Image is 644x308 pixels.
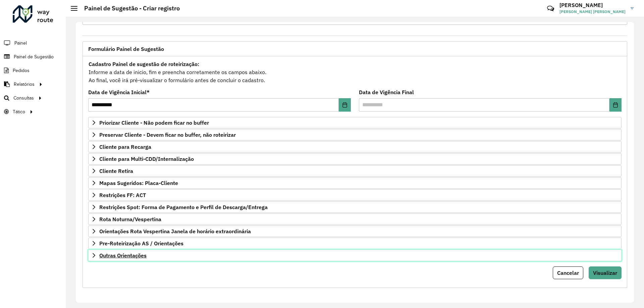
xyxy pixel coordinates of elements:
[99,204,268,210] span: Restrições Spot: Forma de Pagamento e Perfil de Descarga/Entrega
[13,108,25,115] span: Tático
[593,269,617,276] span: Visualizar
[99,253,147,258] span: Outras Orientações
[88,189,622,201] a: Restrições FF: ACT
[14,53,54,60] span: Painel de Sugestão
[99,156,194,162] span: Cliente para Multi-CDD/Internalização
[13,95,34,102] span: Consultas
[88,153,622,165] a: Cliente para Multi-CDD/Internalização
[99,168,133,174] span: Cliente Retira
[359,88,414,96] label: Data de Vigência Final
[543,1,558,16] a: Contato Rápido
[99,229,251,234] span: Orientações Rota Vespertina Janela de horário extraordinária
[77,5,180,12] h2: Painel de Sugestão - Criar registro
[88,213,622,225] a: Rota Noturna/Vespertina
[89,61,199,67] strong: Cadastro Painel de sugestão de roteirização:
[99,144,151,149] span: Cliente para Recarga
[339,98,351,112] button: Choose Date
[99,192,146,198] span: Restrições FF: ACT
[88,177,622,189] a: Mapas Sugeridos: Placa-Cliente
[557,269,579,276] span: Cancelar
[609,98,622,112] button: Choose Date
[88,226,622,237] a: Orientações Rota Vespertina Janela de horário extraordinária
[553,266,583,279] button: Cancelar
[88,60,622,84] div: Informe a data de inicio, fim e preencha corretamente os campos abaixo. Ao final, você irá pré-vi...
[559,2,626,8] h3: [PERSON_NAME]
[88,250,622,261] a: Outras Orientações
[14,81,35,88] span: Relatórios
[88,238,622,249] a: Pre-Roteirização AS / Orientações
[88,141,622,152] a: Cliente para Recarga
[99,120,209,125] span: Priorizar Cliente - Não podem ficar no buffer
[589,266,622,279] button: Visualizar
[88,117,622,128] a: Priorizar Cliente - Não podem ficar no buffer
[99,241,183,246] span: Pre-Roteirização AS / Orientações
[88,165,622,177] a: Cliente Retira
[14,40,27,47] span: Painel
[13,67,30,74] span: Pedidos
[99,180,178,186] span: Mapas Sugeridos: Placa-Cliente
[88,129,622,140] a: Preservar Cliente - Devem ficar no buffer, não roteirizar
[88,201,622,213] a: Restrições Spot: Forma de Pagamento e Perfil de Descarga/Entrega
[99,217,161,222] span: Rota Noturna/Vespertina
[88,46,164,52] span: Formulário Painel de Sugestão
[88,88,150,96] label: Data de Vigência Inicial
[559,9,626,15] span: [PERSON_NAME] [PERSON_NAME]
[99,132,236,137] span: Preservar Cliente - Devem ficar no buffer, não roteirizar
